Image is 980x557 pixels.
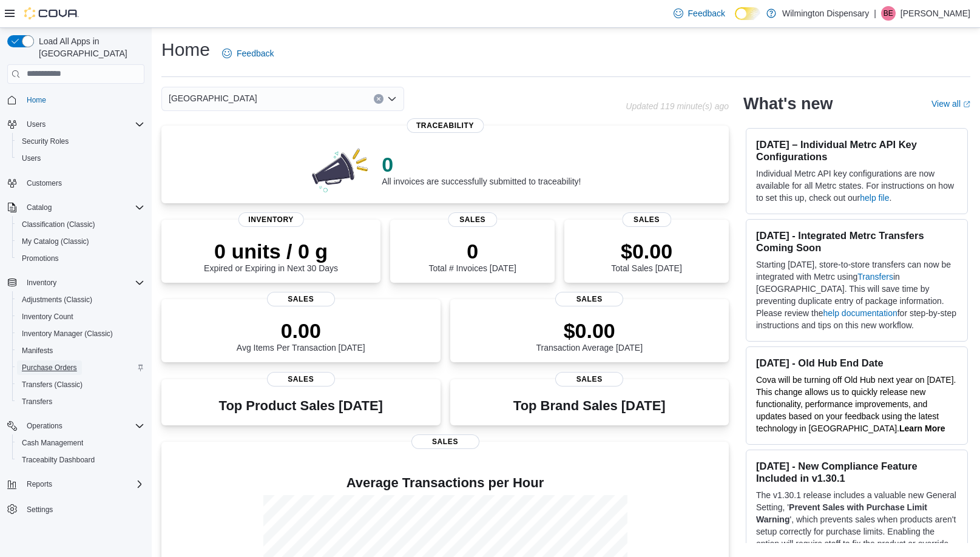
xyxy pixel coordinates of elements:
strong: Prevent Sales with Purchase Limit Warning [756,502,927,524]
p: Individual Metrc API key configurations are now available for all Metrc states. For instructions ... [756,167,958,204]
span: Cash Management [22,438,83,448]
button: Inventory [22,275,61,290]
a: Promotions [17,251,64,266]
div: Expired or Expiring in Next 30 Days [204,239,338,273]
h3: Top Brand Sales [DATE] [513,399,666,413]
h4: Average Transactions per Hour [171,476,719,490]
a: help file [860,193,889,203]
span: Classification (Classic) [17,217,144,232]
a: Home [22,93,51,107]
button: Cash Management [12,434,149,451]
button: Operations [2,417,149,434]
span: Sales [622,212,671,227]
span: Inventory Count [17,309,144,324]
p: $0.00 [536,319,643,343]
span: Transfers [22,397,52,407]
a: Feedback [669,1,730,25]
button: Open list of options [387,94,397,104]
div: Total # Invoices [DATE] [428,239,516,273]
span: Cova will be turning off Old Hub next year on [DATE]. This change allows us to quickly release ne... [756,375,956,433]
a: Security Roles [17,134,73,149]
button: Classification (Classic) [12,216,149,233]
span: Classification (Classic) [22,220,95,229]
button: Inventory [2,274,149,291]
p: 0 [428,239,516,263]
span: Sales [448,212,497,227]
input: Dark Mode [735,7,760,20]
span: Traceability [407,118,484,133]
button: Security Roles [12,133,149,150]
span: Customers [27,178,62,188]
h3: [DATE] - New Compliance Feature Included in v1.30.1 [756,460,958,484]
span: Home [22,92,144,107]
button: Traceabilty Dashboard [12,451,149,468]
button: Clear input [374,94,384,104]
button: Reports [22,477,57,491]
button: Reports [2,476,149,493]
span: Operations [22,419,144,433]
span: Feedback [688,7,725,19]
span: Reports [27,479,52,489]
span: Inventory Manager (Classic) [17,326,144,341]
span: Catalog [22,200,144,215]
span: Security Roles [22,137,69,146]
button: Catalog [22,200,56,215]
h2: What's new [743,94,833,113]
span: Sales [267,292,335,306]
button: Transfers [12,393,149,410]
button: Transfers (Classic) [12,376,149,393]
p: 0 [382,152,581,177]
span: Reports [22,477,144,491]
a: Classification (Classic) [17,217,100,232]
a: help documentation [823,308,897,318]
a: Customers [22,176,67,191]
p: [PERSON_NAME] [901,6,970,21]
button: Users [2,116,149,133]
a: View allExternal link [931,99,970,109]
button: Promotions [12,250,149,267]
h1: Home [161,38,210,62]
span: Adjustments (Classic) [17,292,144,307]
span: Cash Management [17,436,144,450]
p: Wilmington Dispensary [782,6,869,21]
svg: External link [963,101,970,108]
span: [GEOGRAPHIC_DATA] [169,91,257,106]
h3: [DATE] - Integrated Metrc Transfers Coming Soon [756,229,958,254]
span: Users [17,151,144,166]
a: Settings [22,502,58,517]
span: Users [22,154,41,163]
a: Manifests [17,343,58,358]
span: Customers [22,175,144,191]
button: Catalog [2,199,149,216]
a: Transfers [857,272,893,282]
span: Inventory [22,275,144,290]
button: Home [2,91,149,109]
span: Transfers (Classic) [22,380,83,390]
span: Settings [27,505,53,515]
a: Traceabilty Dashboard [17,453,100,467]
h3: [DATE] - Old Hub End Date [756,357,958,369]
span: Dark Mode [735,20,735,21]
div: Avg Items Per Transaction [DATE] [237,319,365,353]
a: Cash Management [17,436,88,450]
button: Inventory Manager (Classic) [12,325,149,342]
button: Operations [22,419,67,433]
a: Transfers (Classic) [17,377,87,392]
button: Users [12,150,149,167]
h3: Top Product Sales [DATE] [219,399,383,413]
img: 0 [309,145,372,194]
span: Sales [555,292,623,306]
span: Security Roles [17,134,144,149]
div: Transaction Average [DATE] [536,319,643,353]
span: Transfers (Classic) [17,377,144,392]
span: Traceabilty Dashboard [17,453,144,467]
span: Sales [411,434,479,449]
p: 0 units / 0 g [204,239,338,263]
p: Starting [DATE], store-to-store transfers can now be integrated with Metrc using in [GEOGRAPHIC_D... [756,258,958,331]
span: Adjustments (Classic) [22,295,92,305]
span: My Catalog (Classic) [17,234,144,249]
span: Sales [267,372,335,387]
strong: Learn More [899,424,945,433]
a: Feedback [217,41,279,66]
span: Inventory [27,278,56,288]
